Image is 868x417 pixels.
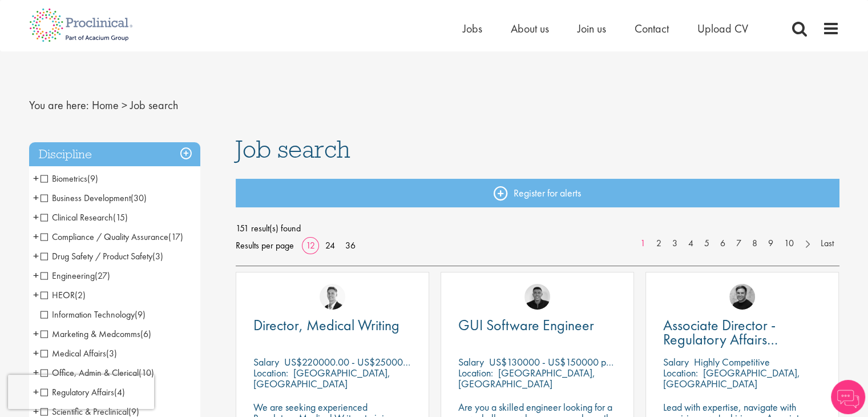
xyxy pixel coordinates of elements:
span: Business Development [41,192,131,204]
a: 2 [651,237,667,250]
span: Job search [236,134,350,165]
a: Register for alerts [236,179,839,207]
span: Clinical Research [41,211,128,223]
span: Salary [253,355,279,368]
span: Location: [458,366,493,379]
a: 6 [714,237,731,250]
span: (3) [106,347,117,359]
a: 7 [730,237,747,250]
a: Last [815,237,839,250]
span: Office, Admin & Clerical [41,367,139,379]
span: Engineering [41,270,95,282]
span: + [33,170,39,187]
span: (2) [75,289,86,301]
iframe: reCAPTCHA [8,375,154,409]
span: + [33,286,39,303]
span: + [33,325,39,342]
img: George Watson [320,284,345,310]
span: Salary [458,355,484,368]
span: + [33,189,39,206]
span: Results per page [236,237,294,254]
span: 151 result(s) found [236,220,839,237]
a: breadcrumb link [92,98,119,113]
span: Location: [663,366,698,379]
a: GUI Software Engineer [458,318,616,332]
p: [GEOGRAPHIC_DATA], [GEOGRAPHIC_DATA] [253,366,390,390]
a: 5 [699,237,715,250]
span: Medical Affairs [41,347,117,359]
a: 8 [746,237,763,250]
span: (17) [168,231,183,243]
span: You are here: [29,98,89,113]
p: [GEOGRAPHIC_DATA], [GEOGRAPHIC_DATA] [663,366,800,390]
a: 1 [635,237,651,250]
span: Drug Safety / Product Safety [41,250,152,262]
span: (3) [152,250,163,262]
span: HEOR [41,289,75,301]
img: Chatbot [831,380,865,414]
span: Clinical Research [41,211,113,223]
img: Christian Andersen [524,284,550,310]
span: Engineering [41,270,110,282]
a: Upload CV [697,21,748,36]
span: Information Technology [41,308,135,320]
span: Biometrics [41,173,98,185]
p: Highly Competitive [694,355,770,368]
p: US$130000 - US$150000 per annum [489,355,642,368]
span: + [33,267,39,284]
a: About us [511,21,549,36]
span: (27) [95,270,110,282]
span: Associate Director - Regulatory Affairs Consultant [663,315,778,363]
a: 24 [321,239,339,251]
span: Biometrics [41,173,87,185]
a: Join us [578,21,606,36]
span: (9) [135,308,146,320]
p: [GEOGRAPHIC_DATA], [GEOGRAPHIC_DATA] [458,366,595,390]
span: Job search [130,98,178,113]
a: 4 [683,237,699,250]
a: 9 [762,237,779,250]
span: GUI Software Engineer [458,315,594,335]
img: Peter Duvall [729,284,755,310]
span: (6) [140,328,151,340]
span: + [33,344,39,362]
span: Compliance / Quality Assurance [41,231,183,243]
span: HEOR [41,289,86,301]
span: (30) [131,192,147,204]
span: (10) [139,367,154,379]
span: Compliance / Quality Assurance [41,231,168,243]
span: + [33,364,39,381]
a: Director, Medical Writing [253,318,411,332]
span: Information Technology [41,308,146,320]
span: Business Development [41,192,147,204]
span: + [33,228,39,245]
span: Medical Affairs [41,347,106,359]
span: Marketing & Medcomms [41,328,151,340]
span: + [33,209,39,226]
span: Marketing & Medcomms [41,328,140,340]
a: 12 [302,239,319,251]
a: 3 [667,237,683,250]
span: Drug Safety / Product Safety [41,250,163,262]
span: Director, Medical Writing [253,315,399,335]
a: Contact [635,21,669,36]
p: US$220000.00 - US$250000.00 per annum + Highly Competitive Salary [284,355,579,368]
span: > [122,98,127,113]
span: + [33,247,39,264]
span: (15) [113,211,128,223]
span: (9) [87,173,98,185]
span: Location: [253,366,288,379]
h3: Discipline [29,142,200,167]
a: Associate Director - Regulatory Affairs Consultant [663,318,821,347]
a: 36 [341,239,360,251]
a: Jobs [463,21,482,36]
